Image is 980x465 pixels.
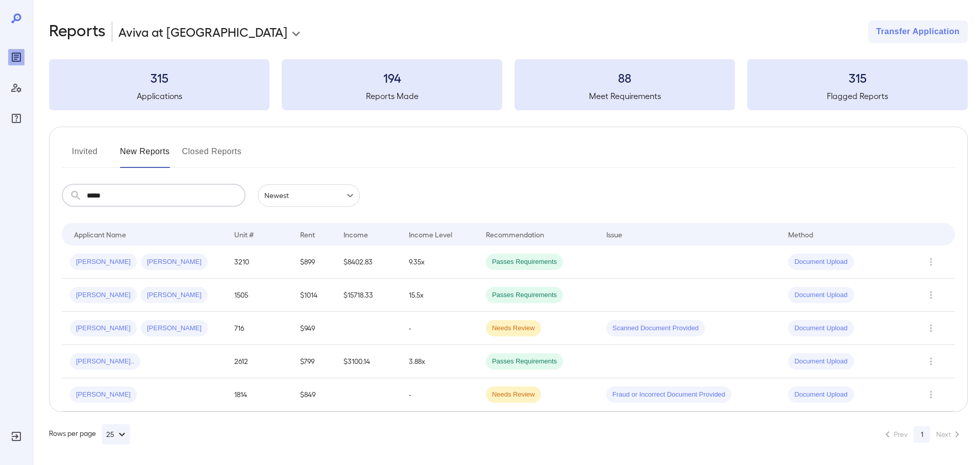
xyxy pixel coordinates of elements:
[234,228,254,240] div: Unit #
[514,69,735,86] h3: 88
[292,246,335,279] td: $899
[486,390,541,400] span: Needs Review
[401,312,478,345] td: -
[292,345,335,378] td: $799
[182,143,242,168] button: Closed Reports
[300,228,316,240] div: Rent
[335,246,401,279] td: $8402.83
[226,312,292,345] td: 716
[401,378,478,411] td: -
[409,228,452,240] div: Income Level
[514,90,735,102] h5: Meet Requirements
[747,69,968,86] h3: 315
[8,110,24,127] div: FAQ
[226,378,292,411] td: 1814
[923,320,939,336] button: Row Actions
[344,228,368,240] div: Income
[141,257,208,267] span: [PERSON_NAME]
[49,90,269,102] h5: Applications
[335,345,401,378] td: $3100.14
[102,424,130,445] button: 25
[788,324,853,333] span: Document Upload
[877,426,968,443] nav: pagination navigation
[70,290,137,300] span: [PERSON_NAME]
[141,290,208,300] span: [PERSON_NAME]
[282,69,502,86] h3: 194
[282,90,502,102] h5: Reports Made
[788,390,853,400] span: Document Upload
[74,228,126,240] div: Applicant Name
[486,324,541,333] span: Needs Review
[70,357,140,366] span: [PERSON_NAME]..
[118,23,287,40] p: Aviva at [GEOGRAPHIC_DATA]
[606,324,705,333] span: Scanned Document Provided
[335,279,401,312] td: $15718.33
[70,257,137,267] span: [PERSON_NAME]
[8,428,24,445] div: Log Out
[486,228,544,240] div: Recommendation
[923,287,939,303] button: Row Actions
[49,59,968,110] summary: 315Applications194Reports Made88Meet Requirements315Flagged Reports
[923,353,939,370] button: Row Actions
[292,378,335,411] td: $849
[747,90,968,102] h5: Flagged Reports
[120,143,170,168] button: New Reports
[292,312,335,345] td: $949
[788,290,853,300] span: Document Upload
[226,246,292,279] td: 3210
[70,390,137,400] span: [PERSON_NAME]
[401,279,478,312] td: 15.5x
[486,357,563,366] span: Passes Requirements
[70,324,137,333] span: [PERSON_NAME]
[62,143,108,168] button: Invited
[8,49,24,65] div: Reports
[49,69,269,86] h3: 315
[49,424,130,445] div: Rows per page
[923,254,939,270] button: Row Actions
[226,345,292,378] td: 2612
[923,386,939,403] button: Row Actions
[258,184,360,207] div: Newest
[226,279,292,312] td: 1505
[401,345,478,378] td: 3.88x
[606,390,731,400] span: Fraud or Incorrect Document Provided
[868,20,968,43] button: Transfer Application
[49,20,106,43] h2: Reports
[486,257,563,267] span: Passes Requirements
[8,80,24,96] div: Manage Users
[292,279,335,312] td: $1014
[788,257,853,267] span: Document Upload
[141,324,208,333] span: [PERSON_NAME]
[914,426,930,443] button: page 1
[606,228,623,240] div: Issue
[486,290,563,300] span: Passes Requirements
[788,228,813,240] div: Method
[401,246,478,279] td: 9.35x
[788,357,853,366] span: Document Upload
